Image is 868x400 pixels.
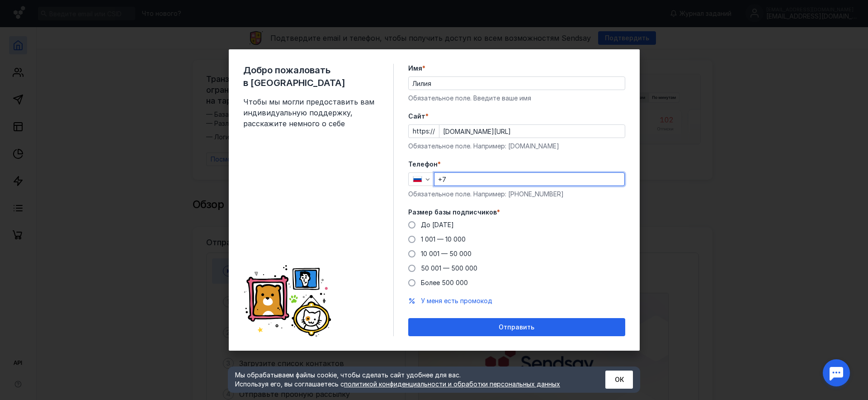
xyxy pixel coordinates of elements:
[421,297,492,305] span: У меня есть промокод
[235,371,583,389] div: Мы обрабатываем файлы cookie, чтобы сделать сайт удобнее для вас. Используя его, вы соглашаетесь c
[421,279,468,286] span: Более 500 000
[408,208,497,217] span: Размер базы подписчиков
[421,296,492,305] button: У меня есть промокод
[421,235,466,243] span: 1 001 — 10 000
[243,96,379,129] span: Чтобы мы могли предоставить вам индивидуальную поддержку, расскажите немного о себе
[408,190,625,199] div: Обязательное поле. Например: [PHONE_NUMBER]
[499,324,534,331] span: Отправить
[408,64,422,73] span: Имя
[243,64,379,89] span: Добро пожаловать в [GEOGRAPHIC_DATA]
[605,371,633,389] button: ОК
[421,221,454,229] span: До [DATE]
[408,160,438,169] span: Телефон
[344,380,560,388] a: политикой конфиденциальности и обработки персональных данных
[421,250,472,257] span: 10 001 — 50 000
[421,264,477,272] span: 50 001 — 500 000
[408,142,625,151] div: Обязательное поле. Например: [DOMAIN_NAME]
[408,112,425,121] span: Cайт
[408,318,625,336] button: Отправить
[408,94,625,103] div: Обязательное поле. Введите ваше имя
